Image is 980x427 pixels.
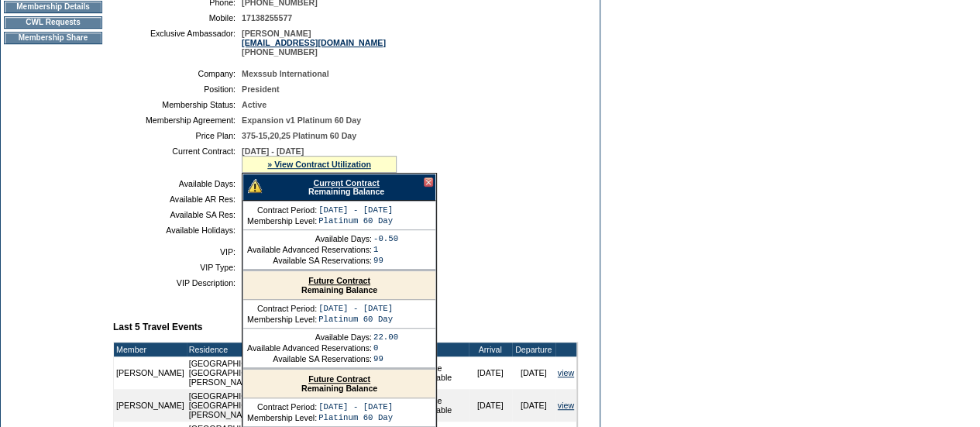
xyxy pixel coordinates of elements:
td: [DATE] [512,356,555,389]
td: Membership Agreement: [119,115,236,125]
td: Membership Level: [247,315,317,324]
td: Position: [119,84,236,94]
td: Membership Level: [247,216,317,226]
td: 0 [373,343,398,353]
td: [DATE] - [DATE] [318,304,393,313]
span: [PERSON_NAME] [PHONE_NUMBER] [242,29,386,57]
td: [PERSON_NAME] [114,356,187,389]
td: VIP Type: [119,263,236,272]
td: Available SA Reservations: [247,354,372,363]
td: Membership Level: [247,413,317,422]
span: Active [242,100,266,109]
td: Available Days: [247,332,372,342]
td: Price Plan: [119,131,236,140]
a: Current Contract [313,178,379,188]
td: 99 [373,354,398,363]
td: Type [416,343,469,356]
a: [EMAIL_ADDRESS][DOMAIN_NAME] [242,38,386,47]
img: There are insufficient days and/or tokens to cover this reservation [248,179,262,193]
td: Membership Share [4,32,102,44]
td: [DATE] - [DATE] [318,205,393,215]
td: Arrival [469,343,512,356]
a: view [558,368,574,377]
td: 99 [373,256,398,265]
td: [GEOGRAPHIC_DATA], [GEOGRAPHIC_DATA] - [GEOGRAPHIC_DATA] [PERSON_NAME] 704 [187,389,416,422]
td: Contract Period: [247,304,317,313]
td: Available Holidays: [119,226,236,235]
td: Available AR Res: [119,195,236,204]
span: [DATE] - [DATE] [242,146,304,156]
td: Platinum 60 Day [318,315,393,324]
td: Platinum 60 Day [318,216,393,226]
td: Space Available [416,356,469,389]
td: [DATE] [469,389,512,422]
a: view [558,401,574,410]
td: Membership Status: [119,100,236,109]
td: VIP: [119,247,236,257]
a: Future Contract [308,276,370,285]
td: Current Contract: [119,146,236,173]
td: Space Available [416,389,469,422]
td: Available Advanced Reservations: [247,245,372,254]
span: 17138255577 [242,13,292,22]
td: Contract Period: [247,205,317,215]
span: Mexssub International [242,69,329,78]
td: Member [114,343,187,356]
td: Company: [119,69,236,78]
td: 22.00 [373,332,398,342]
td: [GEOGRAPHIC_DATA], [GEOGRAPHIC_DATA] - [GEOGRAPHIC_DATA] [PERSON_NAME] 604 [187,356,416,389]
td: Contract Period: [247,402,317,412]
td: VIP Description: [119,278,236,288]
td: Departure [512,343,555,356]
td: 1 [373,245,398,254]
td: Available SA Reservations: [247,256,372,265]
td: Available Days: [247,234,372,243]
a: Future Contract [308,374,370,384]
td: [DATE] - [DATE] [318,402,393,412]
td: [PERSON_NAME] [114,389,187,422]
div: Remaining Balance [242,174,436,201]
a: » View Contract Utilization [267,160,371,169]
td: Mobile: [119,13,236,22]
td: CWL Requests [4,16,102,29]
td: Available Advanced Reservations: [247,343,372,353]
td: Exclusive Ambassador: [119,29,236,57]
td: [DATE] [469,356,512,389]
td: Residence [187,343,416,356]
td: [DATE] [512,389,555,422]
td: Platinum 60 Day [318,413,393,422]
td: Available SA Res: [119,210,236,219]
div: Remaining Balance [243,370,435,398]
span: President [242,84,280,94]
div: Remaining Balance [243,271,435,300]
b: Last 5 Travel Events [113,322,202,332]
td: -0.50 [373,234,398,243]
span: 375-15,20,25 Platinum 60 Day [242,131,356,140]
td: Membership Details [4,1,102,13]
span: Expansion v1 Platinum 60 Day [242,115,361,125]
td: Available Days: [119,179,236,188]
